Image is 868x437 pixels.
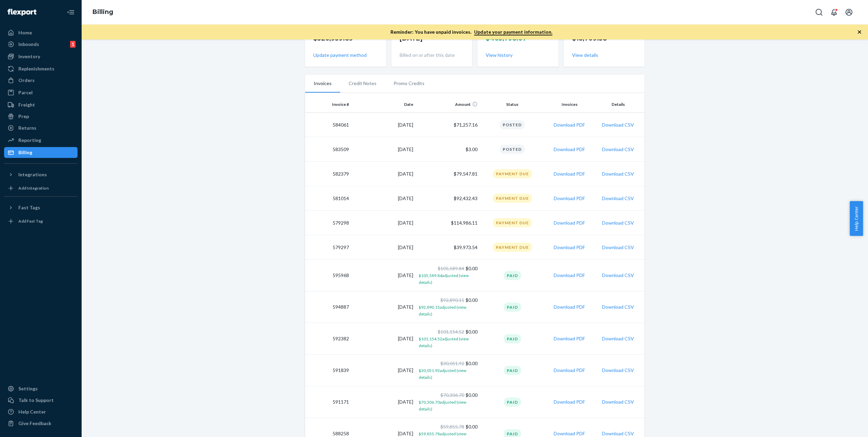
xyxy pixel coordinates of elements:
div: Posted [500,145,525,154]
td: 579297 [305,235,352,260]
div: Help Center [18,408,46,415]
th: Amount [416,96,480,113]
div: Payment Due [493,194,532,203]
td: 595968 [305,260,352,291]
div: Add Fast Tag [18,218,43,224]
a: Billing [4,147,78,158]
div: Replenishments [18,65,54,72]
td: $0.00 [416,291,480,323]
span: $105,589.84 [438,265,464,271]
button: Open Search Box [812,5,826,19]
div: Inventory [18,53,40,60]
a: Freight [4,99,78,110]
button: Integrations [4,169,78,180]
a: Replenishments [4,63,78,74]
td: $0.00 [416,386,480,418]
button: Download CSV [602,122,634,128]
button: Download PDF [554,122,585,128]
div: Paid [504,398,521,407]
td: $92,432.43 [416,186,480,211]
td: [DATE] [352,323,416,355]
th: Date [352,96,416,113]
th: Invoice # [305,96,352,113]
button: View history [486,52,513,59]
button: Give Feedback [4,418,78,429]
div: Talk to Support [18,397,54,404]
td: [DATE] [352,235,416,260]
td: 591839 [305,355,352,386]
td: $114,986.11 [416,211,480,235]
div: Integrations [18,171,47,178]
button: Download CSV [602,304,634,310]
a: Help Center [4,406,78,417]
button: Download PDF [554,335,585,342]
li: Promo Credits [385,75,433,92]
button: Download PDF [554,272,585,279]
div: Inbounds [18,41,39,48]
div: Prep [18,113,29,120]
td: 594887 [305,291,352,323]
p: Reminder: You have unpaid invoices. [390,29,552,35]
span: $101,154.52 adjusted (view details) [419,336,469,348]
button: Download PDF [554,244,585,251]
td: $39,973.54 [416,235,480,260]
td: [DATE] [352,260,416,291]
button: Download PDF [554,304,585,310]
div: Payment Due [493,169,532,178]
a: Settings [4,383,78,394]
button: Fast Tags [4,202,78,213]
button: Download CSV [602,335,634,342]
button: $70,306.70adjusted (view details) [419,399,478,412]
div: Add Integration [18,185,49,191]
td: 579298 [305,211,352,235]
td: 584061 [305,113,352,137]
div: Reporting [18,137,41,144]
div: Billing [18,149,32,156]
td: $79,547.81 [416,162,480,186]
button: Download PDF [554,171,585,177]
div: Fast Tags [18,204,40,211]
div: Give Feedback [18,420,51,427]
td: [DATE] [352,113,416,137]
button: Download CSV [602,195,634,202]
a: Home [4,27,78,38]
li: Credit Notes [340,75,385,92]
button: Download CSV [602,220,634,226]
td: $71,257.16 [416,113,480,137]
span: $70,306.70 [440,392,464,398]
a: Update your payment information. [474,29,552,35]
button: Download PDF [554,195,585,202]
button: Update payment method [313,52,367,59]
p: Billed on or after this date [400,52,464,59]
button: Close Navigation [64,5,78,19]
div: Returns [18,125,36,131]
div: Freight [18,101,35,108]
button: Download CSV [602,430,634,437]
div: Payment Due [493,243,532,252]
td: [DATE] [352,162,416,186]
img: Flexport logo [7,9,36,16]
div: Orders [18,77,35,84]
button: Download PDF [554,146,585,153]
a: Prep [4,111,78,122]
td: [DATE] [352,355,416,386]
th: Details [595,96,645,113]
span: $92,890.15 [440,297,464,303]
div: Parcel [18,89,33,96]
span: $92,890.15 adjusted (view details) [419,305,466,317]
button: $92,890.15adjusted (view details) [419,304,478,317]
td: 592382 [305,323,352,355]
button: Open account menu [842,5,856,19]
button: Open notifications [827,5,841,19]
div: Paid [504,366,521,375]
div: Paid [504,303,521,312]
div: Paid [504,334,521,343]
td: [DATE] [352,291,416,323]
td: $3.00 [416,137,480,162]
button: Download CSV [602,244,634,251]
a: Returns [4,123,78,133]
div: Settings [18,385,38,392]
a: Talk to Support [4,395,78,406]
td: [DATE] [352,186,416,211]
button: $105,589.84adjusted (view details) [419,272,478,286]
